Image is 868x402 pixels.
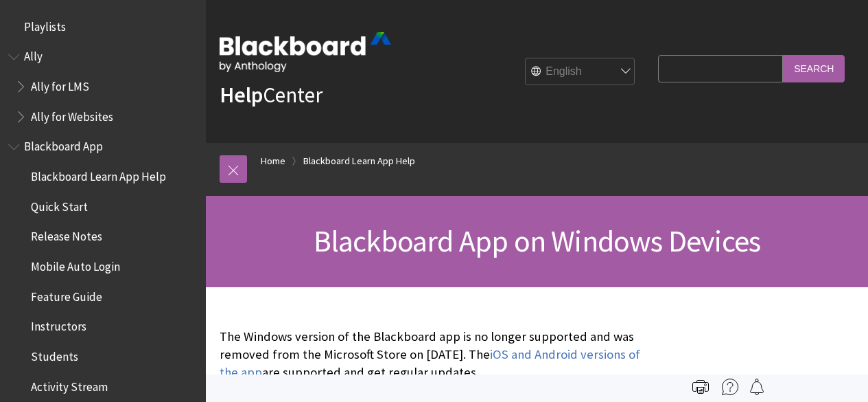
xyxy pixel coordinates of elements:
[31,345,78,364] span: Students
[749,379,765,395] img: Follow this page
[220,81,263,109] strong: Help
[783,55,845,82] input: Search
[8,45,198,129] nav: Book outline for Anthology Ally Help
[31,225,102,244] span: Release Notes
[220,81,322,109] a: HelpCenter
[31,105,113,124] span: Ally for Websites
[31,315,86,334] span: Instructors
[31,375,108,394] span: Activity Stream
[722,379,738,395] img: More help
[31,285,102,304] span: Feature Guide
[220,328,651,382] p: The Windows version of the Blackboard app is no longer supported and was removed from the Microso...
[31,255,120,273] span: Mobile Auto Login
[24,45,43,64] span: Ally
[24,15,66,34] span: Playlists
[692,379,709,395] img: Print
[314,222,761,260] span: Blackboard App on Windows Devices
[526,58,635,86] select: Site Language Selector
[8,15,198,38] nav: Book outline for Playlists
[220,32,391,72] img: Blackboard by Anthology
[31,165,166,183] span: Blackboard Learn App Help
[24,135,103,154] span: Blackboard App
[31,195,88,214] span: Quick Start
[31,75,89,93] span: Ally for LMS
[303,153,415,170] a: Blackboard Learn App Help
[261,153,285,170] a: Home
